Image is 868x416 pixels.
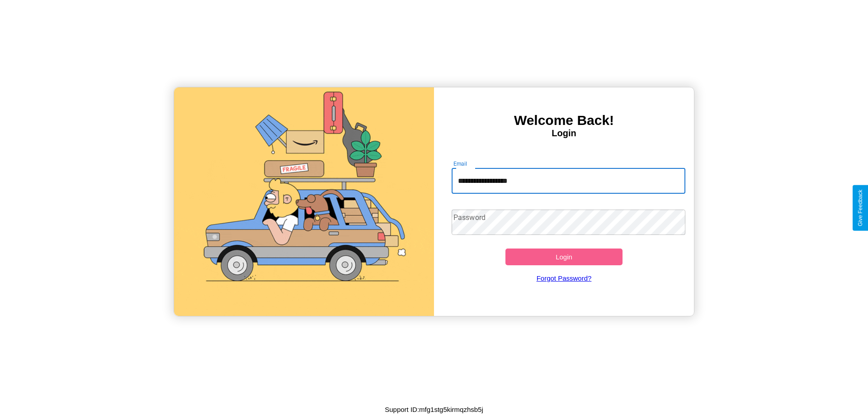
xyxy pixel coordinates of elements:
label: Email [453,160,467,167]
img: gif [174,87,434,316]
a: Forgot Password? [447,265,681,291]
h3: Welcome Back! [434,113,694,128]
button: Login [505,249,623,265]
p: Support ID: mfg1stg5kirmqzhsb5j [385,403,483,416]
div: Give Feedback [857,190,863,226]
h4: Login [434,128,694,139]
